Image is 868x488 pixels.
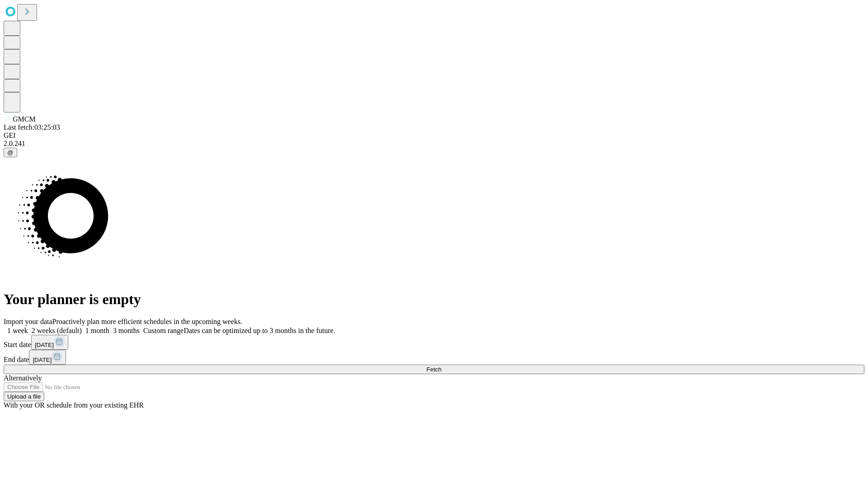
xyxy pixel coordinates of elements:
[4,392,44,401] button: Upload a file
[33,357,52,363] span: [DATE]
[4,350,864,365] div: End date
[4,291,864,308] h1: Your planner is empty
[29,350,66,365] button: [DATE]
[85,327,109,334] span: 1 month
[184,327,335,334] span: Dates can be optimized up to 3 months in the future.
[13,115,36,123] span: GMCM
[7,149,14,156] span: @
[4,365,864,374] button: Fetch
[4,318,52,325] span: Import your data
[4,335,864,350] div: Start date
[4,374,42,382] span: Alternatively
[113,327,140,334] span: 3 months
[4,131,864,140] div: GEI
[4,401,144,409] span: With your OR schedule from your existing EHR
[35,342,54,348] span: [DATE]
[52,318,242,325] span: Proactively plan more efficient schedules in the upcoming weeks.
[4,140,864,148] div: 2.0.241
[143,327,184,334] span: Custom range
[426,366,441,373] span: Fetch
[4,148,17,157] button: @
[32,327,82,334] span: 2 weeks (default)
[4,123,60,131] span: Last fetch: 03:25:03
[7,327,28,334] span: 1 week
[31,335,68,350] button: [DATE]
